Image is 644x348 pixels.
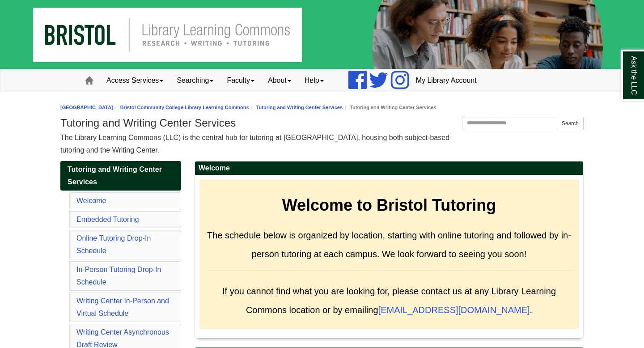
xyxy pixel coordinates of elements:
[60,105,113,110] a: [GEOGRAPHIC_DATA]
[76,266,161,286] a: In-Person Tutoring Drop-In Schedule
[207,230,571,259] span: The schedule below is organized by location, starting with online tutoring and followed by in-per...
[222,286,556,315] span: If you cannot find what you are looking for, please contact us at any Library Learning Commons lo...
[261,69,298,92] a: About
[378,305,530,315] a: [EMAIL_ADDRESS][DOMAIN_NAME]
[409,69,483,92] a: My Library Account
[68,166,162,186] span: Tutoring and Writing Center Services
[282,196,496,214] strong: Welcome to Bristol Tutoring
[100,69,170,92] a: Access Services
[298,69,330,92] a: Help
[60,117,584,129] h1: Tutoring and Writing Center Services
[76,197,106,204] a: Welcome
[76,234,151,255] a: Online Tutoring Drop-In Schedule
[256,105,343,110] a: Tutoring and Writing Center Services
[60,161,181,191] a: Tutoring and Writing Center Services
[170,69,220,92] a: Searching
[76,297,169,317] a: Writing Center In-Person and Virtual Schedule
[557,117,584,130] button: Search
[195,161,583,175] h2: Welcome
[120,105,249,110] a: Bristol Community College Library Learning Commons
[76,216,139,223] a: Embedded Tutoring
[60,103,584,112] nav: breadcrumb
[220,69,261,92] a: Faculty
[60,134,449,154] span: The Library Learning Commons (LLC) is the central hub for tutoring at [GEOGRAPHIC_DATA], housing ...
[343,103,436,112] li: Tutoring and Writing Center Services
